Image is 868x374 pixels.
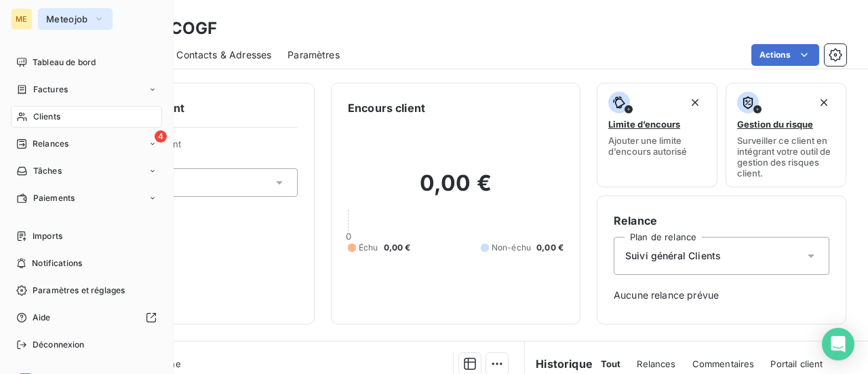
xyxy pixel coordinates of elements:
span: Surveiller ce client en intégrant votre outil de gestion des risques client. [737,135,835,179]
span: Relances [637,358,675,369]
span: 0,00 € [384,242,411,254]
span: Paramètres [288,48,340,62]
span: Aucune relance prévue [614,288,829,302]
span: Paiements [33,192,75,204]
h6: Historique [525,356,593,372]
span: Portail client [770,358,823,369]
span: Ajouter une limite d’encours autorisé [608,135,706,157]
span: Meteojob [46,14,88,24]
button: Actions [751,44,819,66]
div: Open Intercom Messenger [822,328,854,360]
h6: Informations client [82,100,298,116]
span: Non-échu [492,242,531,254]
span: Factures [33,83,68,96]
span: Gestion du risque [737,119,813,130]
span: 0,00 € [536,242,564,254]
a: Aide [11,307,162,329]
h6: Relance [614,212,829,229]
span: Tâches [33,165,62,177]
span: Suivi général Clients [625,249,721,263]
span: 0 [346,231,351,242]
span: Paramètres et réglages [33,284,125,297]
div: ME [11,8,33,30]
span: Tout [601,358,621,369]
span: Limite d’encours [608,119,680,130]
span: Notifications [32,257,82,269]
span: Clients [33,111,60,123]
span: Commentaires [692,358,755,369]
button: Limite d’encoursAjouter une limite d’encours autorisé [597,83,717,187]
span: Déconnexion [33,339,85,351]
span: Relances [33,138,68,150]
span: Aide [33,312,51,324]
span: 4 [155,130,167,143]
span: Imports [33,230,62,242]
h6: Encours client [348,100,425,116]
span: Tableau de bord [33,56,96,69]
span: Contacts & Adresses [176,48,271,62]
h2: 0,00 € [348,170,564,210]
span: Propriétés Client [109,138,298,157]
span: Échu [359,242,378,254]
button: Gestion du risqueSurveiller ce client en intégrant votre outil de gestion des risques client. [726,83,846,187]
